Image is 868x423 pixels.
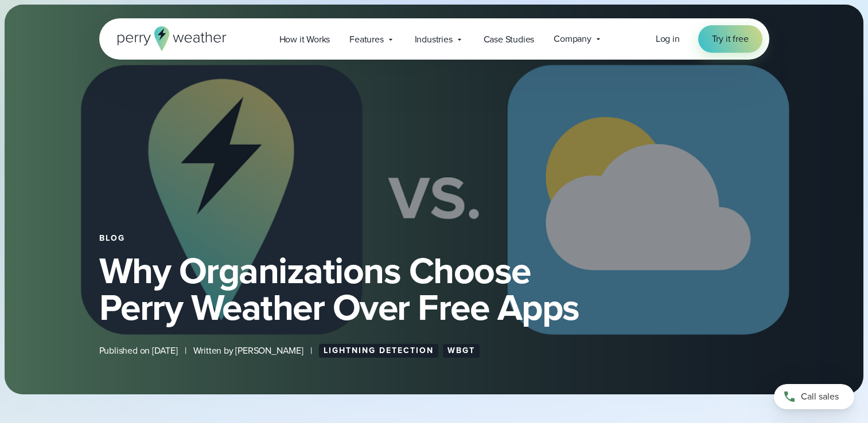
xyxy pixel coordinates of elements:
a: Case Studies [474,28,544,51]
span: Call sales [801,390,839,404]
a: WBGT [443,344,480,358]
span: Features [349,33,383,46]
span: Try it free [712,32,749,46]
span: Case Studies [484,33,535,46]
a: How it Works [270,28,340,51]
span: | [185,344,186,358]
span: Written by [PERSON_NAME] [193,344,303,358]
span: Industries [415,33,453,46]
span: Published on [DATE] [99,344,178,358]
span: | [310,344,312,358]
a: Log in [656,32,680,46]
span: Company [554,32,591,46]
a: Call sales [774,384,854,409]
span: How it Works [279,33,330,46]
h1: Why Organizations Choose Perry Weather Over Free Apps [99,252,769,326]
a: Lightning Detection [319,344,438,358]
a: Try it free [698,25,762,53]
div: Blog [99,234,769,243]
